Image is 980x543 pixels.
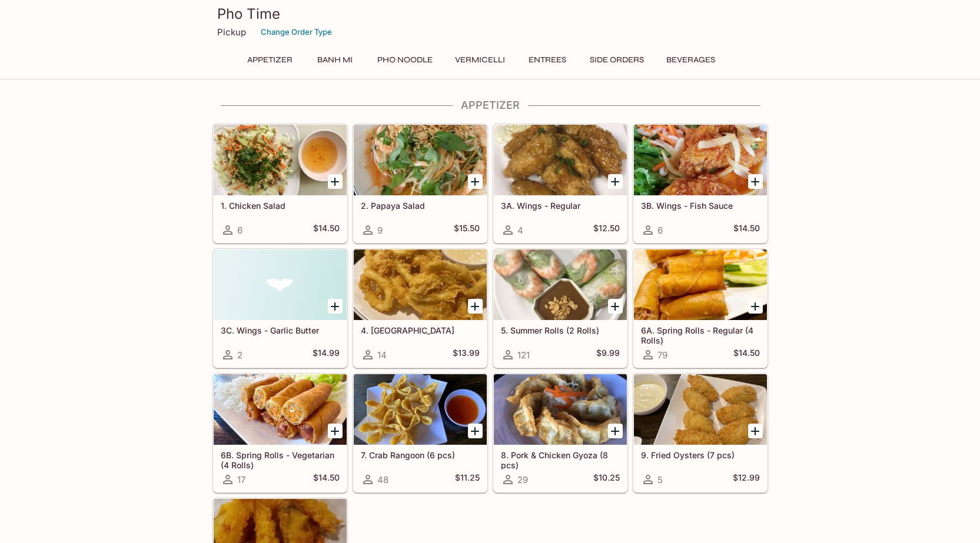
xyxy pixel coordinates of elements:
[371,52,439,68] button: Pho Noodle
[255,23,337,41] button: Change Order Type
[733,348,760,362] h5: $14.50
[328,299,343,314] button: Add 3C. Wings - Garlic Butter
[608,299,623,314] button: Add 5. Summer Rolls (2 Rolls)
[641,201,760,211] h5: 3B. Wings - Fish Sauce
[641,325,760,345] h5: 6A. Spring Rolls - Regular (4 Rolls)
[660,52,722,68] button: Beverages
[361,450,480,460] h5: 7. Crab Rangoon (6 pcs)
[237,349,242,361] span: 2
[308,52,361,68] button: Banh Mi
[241,52,299,68] button: Appetizer
[641,450,760,460] h5: 9. Fried Oysters (7 pcs)
[596,348,620,362] h5: $9.99
[468,174,483,189] button: Add 2. Papaya Salad
[217,5,763,23] h3: Pho Time
[521,52,574,68] button: Entrees
[501,450,620,469] h5: 8. Pork & Chicken Gyoza (8 pcs)
[354,125,487,195] div: 2. Papaya Salad
[517,474,528,485] span: 29
[748,424,763,438] button: Add 9. Fried Oysters (7 pcs)
[501,201,620,211] h5: 3A. Wings - Regular
[494,374,627,445] div: 8. Pork & Chicken Gyoza (8 pcs)
[328,424,343,438] button: Add 6B. Spring Rolls - Vegetarian (4 Rolls)
[213,249,347,368] a: 3C. Wings - Garlic Butter2$14.99
[217,26,246,38] p: Pickup
[212,99,768,112] h4: Appetizer
[313,223,340,237] h5: $14.50
[593,223,620,237] h5: $12.50
[221,201,340,211] h5: 1. Chicken Salad
[593,472,620,487] h5: $10.25
[221,325,340,335] h5: 3C. Wings - Garlic Butter
[213,124,347,243] a: 1. Chicken Salad6$14.50
[214,374,347,445] div: 6B. Spring Rolls - Vegetarian (4 Rolls)
[328,174,343,189] button: Add 1. Chicken Salad
[313,348,340,362] h5: $14.99
[214,249,347,320] div: 3C. Wings - Garlic Butter
[583,52,650,68] button: Side Orders
[608,174,623,189] button: Add 3A. Wings - Regular
[353,249,487,368] a: 4. [GEOGRAPHIC_DATA]14$13.99
[361,201,480,211] h5: 2. Papaya Salad
[361,325,480,335] h5: 4. [GEOGRAPHIC_DATA]
[501,325,620,335] h5: 5. Summer Rolls (2 Rolls)
[657,349,667,361] span: 79
[657,225,663,236] span: 6
[748,174,763,189] button: Add 3B. Wings - Fish Sauce
[353,374,487,492] a: 7. Crab Rangoon (6 pcs)48$11.25
[608,424,623,438] button: Add 8. Pork & Chicken Gyoza (8 pcs)
[517,349,530,361] span: 121
[455,472,480,487] h5: $11.25
[377,474,388,485] span: 48
[517,225,523,236] span: 4
[377,225,383,236] span: 9
[313,472,340,487] h5: $14.50
[633,249,768,368] a: 6A. Spring Rolls - Regular (4 Rolls)79$14.50
[493,249,627,368] a: 5. Summer Rolls (2 Rolls)121$9.99
[213,374,347,492] a: 6B. Spring Rolls - Vegetarian (4 Rolls)17$14.50
[377,349,387,361] span: 14
[354,374,487,445] div: 7. Crab Rangoon (6 pcs)
[633,374,768,492] a: 9. Fried Oysters (7 pcs)5$12.99
[494,249,627,320] div: 5. Summer Rolls (2 Rolls)
[733,223,760,237] h5: $14.50
[748,299,763,314] button: Add 6A. Spring Rolls - Regular (4 Rolls)
[657,474,663,485] span: 5
[237,474,245,485] span: 17
[237,225,242,236] span: 6
[214,125,347,195] div: 1. Chicken Salad
[353,124,487,243] a: 2. Papaya Salad9$15.50
[468,424,483,438] button: Add 7. Crab Rangoon (6 pcs)
[468,299,483,314] button: Add 4. Calamari
[634,249,767,320] div: 6A. Spring Rolls - Regular (4 Rolls)
[221,450,340,469] h5: 6B. Spring Rolls - Vegetarian (4 Rolls)
[633,124,768,243] a: 3B. Wings - Fish Sauce6$14.50
[493,124,627,243] a: 3A. Wings - Regular4$12.50
[634,125,767,195] div: 3B. Wings - Fish Sauce
[634,374,767,445] div: 9. Fried Oysters (7 pcs)
[493,374,627,492] a: 8. Pork & Chicken Gyoza (8 pcs)29$10.25
[494,125,627,195] div: 3A. Wings - Regular
[449,52,511,68] button: Vermicelli
[454,223,480,237] h5: $15.50
[733,472,760,487] h5: $12.99
[354,249,487,320] div: 4. Calamari
[453,348,480,362] h5: $13.99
